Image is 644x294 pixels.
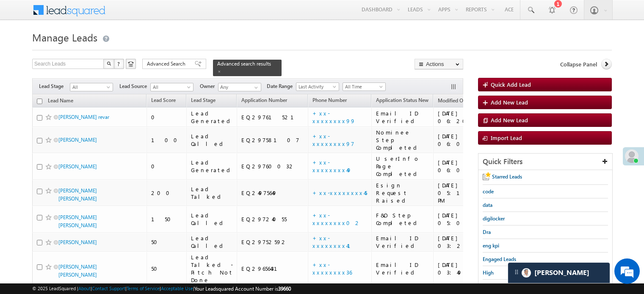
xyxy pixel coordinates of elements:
div: EQ24975649 [241,189,304,197]
a: +xx-xxxxxxxx97 [312,132,354,147]
a: [PERSON_NAME] revar [58,114,109,120]
a: [PERSON_NAME] [PERSON_NAME] [58,214,97,228]
div: Lead Generated [191,110,233,125]
div: Quick Filters [478,154,612,170]
a: About [78,286,91,291]
a: Application Status New [372,96,433,107]
div: Lead Generated [191,159,233,174]
span: Lead Stage [191,97,216,103]
div: Lead Called [191,212,233,227]
a: Last Activity [296,82,339,91]
div: EQ29760032 [241,162,304,170]
a: [PERSON_NAME] [58,137,97,143]
div: 150 [151,215,182,223]
a: Modified On (sorted descending) [434,96,478,107]
span: Import Lead [491,134,522,141]
span: Quick Add Lead [491,81,531,88]
span: Advanced Search [147,60,188,68]
div: [DATE] 05:08 PM [438,212,491,227]
div: [DATE] 06:20 PM [438,110,491,125]
span: Starred Leads [492,173,522,180]
div: 200 [151,189,182,197]
a: +xx-xxxxxxxx41 [312,234,361,249]
div: F&O Step Completed [376,212,429,227]
span: Lead Source [119,82,150,90]
div: 0 [151,113,182,121]
span: Modified On [438,97,466,104]
a: Application Number [237,96,291,107]
div: [DATE] 06:05 PM [438,159,491,174]
span: Application Number [241,97,287,103]
a: +xx-xxxxxxxx36 [312,261,352,276]
span: Add New Lead [491,99,528,106]
img: Carter [522,268,531,278]
a: All Time [343,82,386,91]
span: Engaged Leads [483,256,516,262]
span: data [483,202,492,208]
span: High [483,269,494,276]
div: Esign Request Raised [376,181,429,204]
a: +xx-xxxxxxxx02 [312,212,361,226]
span: Your Leadsquared Account Number is [194,286,291,292]
span: Add New Lead [491,116,528,124]
span: Application Status New [376,97,428,103]
div: Lead Talked - Pitch Not Done [191,253,233,284]
a: +xx-xxxxxxxx45 [312,189,367,196]
span: Owner [200,82,218,90]
span: digilocker [483,215,505,222]
div: Lead Called [191,234,233,250]
a: +xx-xxxxxxxx49 [312,159,352,173]
a: All [150,83,193,91]
span: All Time [343,83,383,91]
input: Check all records [37,99,42,104]
button: ? [114,59,124,69]
a: Lead Score [147,96,180,107]
div: [DATE] 05:10 PM [438,181,491,204]
div: [DATE] 03:25 PM [438,234,491,250]
div: EQ29656431 [241,265,304,272]
div: UserInfo Page Completed [376,155,429,178]
span: © 2025 LeadSquared | | | | | [32,285,291,293]
span: All [151,83,191,91]
a: [PERSON_NAME] [58,239,97,245]
span: code [483,188,494,195]
span: Date Range [267,82,296,90]
span: Advanced search results [217,60,271,67]
a: +xx-xxxxxxxx99 [312,110,356,124]
div: 50 [151,265,182,272]
a: [PERSON_NAME] [58,163,97,170]
span: 39660 [278,286,291,292]
div: carter-dragCarter[PERSON_NAME] [508,262,610,283]
div: Email ID Verified [376,234,429,250]
div: Lead Called [191,132,233,148]
img: carter-drag [513,269,520,275]
a: All [70,83,113,91]
a: Terms of Service [127,286,160,291]
a: [PERSON_NAME] [PERSON_NAME] [58,187,97,202]
a: Lead Name [44,96,77,107]
div: EQ29761521 [241,113,304,121]
div: [DATE] 06:07 PM [438,132,491,148]
div: 50 [151,238,182,246]
div: Email ID Verified [376,110,429,125]
button: Actions [415,59,463,69]
span: Manage Leads [32,30,97,44]
span: Phone Number [312,97,347,103]
a: Show All Items [250,83,260,92]
a: Acceptable Use [161,286,193,291]
span: Lead Stage [39,82,70,90]
input: Type to Search [218,83,261,91]
div: Lead Talked [191,185,233,201]
div: 0 [151,162,182,170]
span: ? [117,60,121,67]
span: Lead Score [151,97,176,103]
span: Dra [483,229,491,235]
img: Search [107,61,111,66]
span: All [70,83,111,91]
div: EQ29758107 [241,136,304,144]
span: eng kpi [483,242,499,249]
a: Phone Number [308,96,351,107]
a: Lead Stage [187,96,220,107]
div: EQ29724055 [241,215,304,223]
div: [DATE] 03:49 PM [438,261,491,276]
